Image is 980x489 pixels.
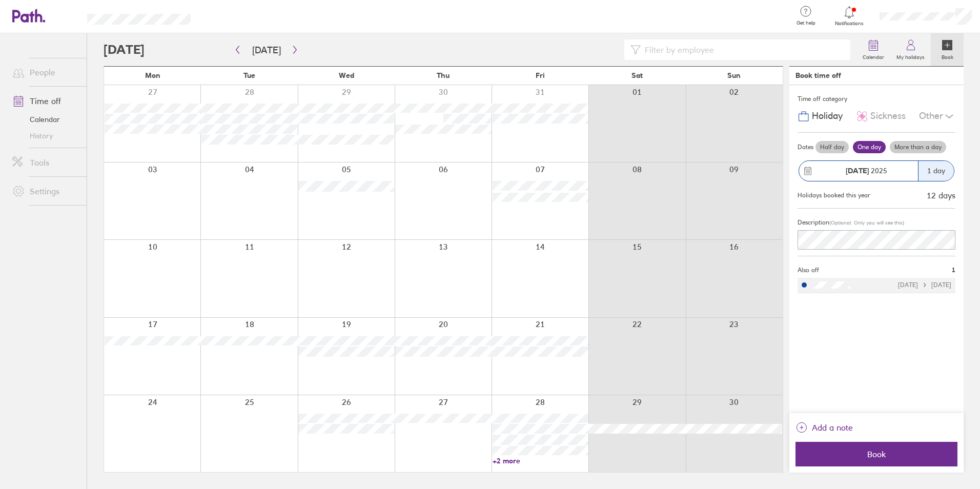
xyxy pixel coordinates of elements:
[846,167,887,175] span: 2025
[795,442,957,466] button: Book
[798,144,813,151] span: Dates
[798,267,819,274] span: Also off
[536,71,545,79] span: Fri
[798,192,870,199] div: Holidays booked this year
[815,141,849,153] label: Half day
[244,42,289,58] button: [DATE]
[339,71,354,79] span: Wed
[898,281,951,289] div: [DATE] [DATE]
[856,51,890,60] label: Calendar
[829,219,904,226] span: (Optional. Only you will see this)
[727,71,741,79] span: Sun
[812,111,843,121] span: Holiday
[890,51,931,60] label: My holidays
[798,155,955,187] button: [DATE] 20251 day
[853,141,886,153] label: One day
[935,51,959,60] label: Book
[437,71,450,79] span: Thu
[798,91,955,107] div: Time off category
[4,181,87,201] a: Settings
[4,128,87,144] a: History
[795,419,853,436] button: Add a note
[833,21,866,27] span: Notifications
[641,40,844,59] input: Filter by employee
[833,5,866,27] a: Notifications
[493,456,588,465] a: +2 more
[952,267,955,274] span: 1
[4,62,87,83] a: People
[846,166,869,175] strong: [DATE]
[243,71,255,79] span: Tue
[931,33,964,66] a: Book
[812,419,853,436] span: Add a note
[890,33,931,66] a: My holidays
[631,71,643,79] span: Sat
[795,71,841,79] div: Book time off
[798,218,829,226] span: Description
[890,141,946,153] label: More than a day
[4,91,87,111] a: Time off
[919,107,955,126] div: Other
[4,152,87,173] a: Tools
[927,191,955,200] div: 12 days
[803,450,950,459] span: Book
[145,71,160,79] span: Mon
[918,161,954,181] div: 1 day
[856,33,890,66] a: Calendar
[870,111,906,121] span: Sickness
[4,111,87,128] a: Calendar
[789,20,823,26] span: Get help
